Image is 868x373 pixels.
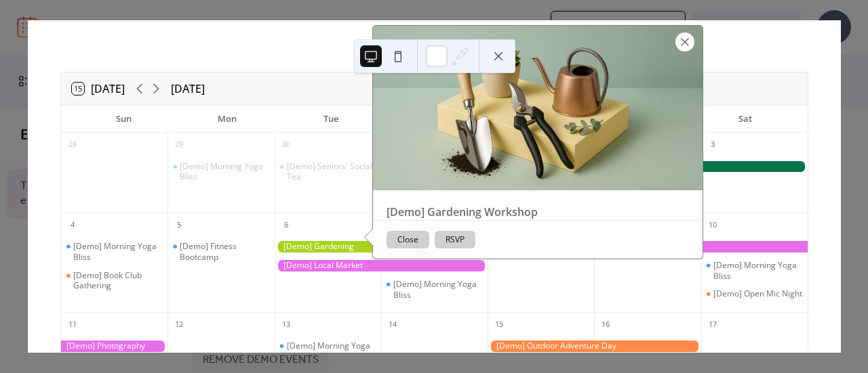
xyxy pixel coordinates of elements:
[167,161,274,182] div: [Demo] Morning Yoga Bliss
[287,161,376,182] div: [Demo] Seniors' Social Tea
[279,317,294,332] div: 13
[279,137,294,152] div: 30
[279,106,382,133] div: Tue
[435,231,475,248] button: RSVP
[61,270,167,291] div: [Demo] Book Club Gathering
[598,317,613,332] div: 16
[393,279,482,300] div: [Demo] Morning Yoga Bliss
[65,137,80,152] div: 28
[381,279,488,300] div: [Demo] Morning Yoga Bliss
[488,341,701,352] div: [Demo] Outdoor Adventure Day
[171,81,205,97] div: [DATE]
[172,217,186,232] div: 5
[275,260,488,271] div: [Demo] Local Market
[279,217,294,232] div: 6
[701,260,808,281] div: [Demo] Morning Yoga Bliss
[61,341,167,352] div: [Demo] Photography Exhibition
[701,288,808,299] div: [Demo] Open Mic Night
[385,317,400,332] div: 14
[73,241,162,262] div: [Demo] Morning Yoga Bliss
[693,106,797,133] div: Sat
[65,317,80,332] div: 11
[180,161,269,182] div: [Demo] Morning Yoga Bliss
[65,217,80,232] div: 4
[73,270,162,291] div: [Demo] Book Club Gathering
[275,161,381,182] div: [Demo] Seniors' Social Tea
[492,317,507,332] div: 15
[67,79,130,98] button: 15[DATE]
[176,106,279,133] div: Mon
[373,204,703,220] div: [Demo] Gardening Workshop
[705,217,720,232] div: 10
[61,241,167,262] div: [Demo] Morning Yoga Bliss
[275,241,381,253] div: [Demo] Gardening Workshop
[387,231,429,248] button: Close
[287,341,376,361] div: [Demo] Morning Yoga Bliss
[705,317,720,332] div: 17
[713,260,802,281] div: [Demo] Morning Yoga Bliss
[705,137,720,152] div: 3
[72,106,176,133] div: Sun
[713,288,802,299] div: [Demo] Open Mic Night
[172,317,186,332] div: 12
[167,241,274,262] div: [Demo] Fitness Bootcamp
[172,137,186,152] div: 29
[180,241,269,262] div: [Demo] Fitness Bootcamp
[275,341,381,361] div: [Demo] Morning Yoga Bliss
